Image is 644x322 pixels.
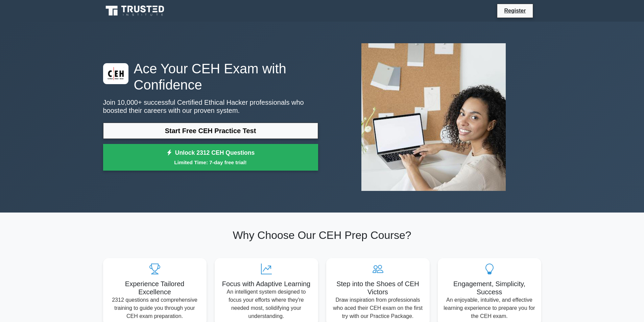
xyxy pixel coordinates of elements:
[103,229,541,242] h2: Why Choose Our CEH Prep Course?
[103,60,318,93] h1: Ace Your CEH Exam with Confidence
[332,296,424,320] p: Draw inspiration from professionals who aced their CEH exam on the first try with our Practice Pa...
[103,144,318,171] a: Unlock 2312 CEH QuestionsLimited Time: 7-day free trial!
[332,280,424,296] h5: Step into the Shoes of CEH Victors
[443,296,536,320] p: An enjoyable, intuitive, and effective learning experience to prepare you for the CEH exam.
[443,280,536,296] h5: Engagement, Simplicity, Success
[103,98,318,115] p: Join 10,000+ successful Certified Ethical Hacker professionals who boosted their careers with our...
[112,158,310,166] small: Limited Time: 7-day free trial!
[103,123,318,139] a: Start Free CEH Practice Test
[500,6,530,15] a: Register
[109,296,201,320] p: 2312 questions and comprehensive training to guide you through your CEH exam preparation.
[109,280,201,296] h5: Experience Tailored Excellence
[220,280,313,288] h5: Focus with Adaptive Learning
[220,288,313,320] p: An intelligent system designed to focus your efforts where they're needed most, solidifying your ...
